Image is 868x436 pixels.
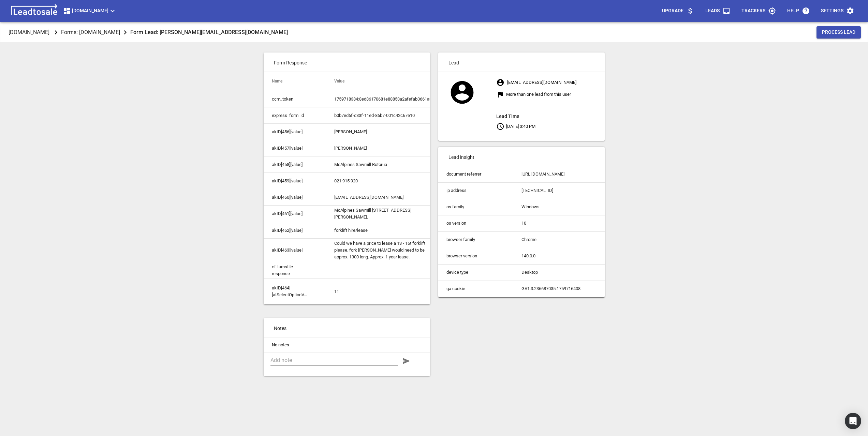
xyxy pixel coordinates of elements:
[438,199,513,215] td: os family
[264,91,326,107] td: ccm_token
[9,28,49,36] p: [DOMAIN_NAME]
[264,107,326,124] td: express_form_id
[438,264,513,281] td: device type
[130,28,288,37] aside: Form Lead: [PERSON_NAME][EMAIL_ADDRESS][DOMAIN_NAME]
[845,413,861,429] div: Open Intercom Messenger
[326,124,442,140] td: [PERSON_NAME]
[264,124,326,140] td: akID[456][value]
[438,231,513,248] td: browser family
[264,189,326,206] td: akID[460][value]
[438,182,513,199] td: ip address
[60,4,119,18] button: [DOMAIN_NAME]
[662,7,683,14] p: Upgrade
[513,182,605,199] td: [TECHNICAL_ID]
[741,7,765,14] p: Trackers
[8,4,60,18] img: logo
[822,29,855,36] span: Process Lead
[264,318,430,337] p: Notes
[326,72,442,91] th: Value
[61,28,120,36] p: Forms: [DOMAIN_NAME]
[326,156,442,173] td: McAlpines Sawmill Rotorua
[513,281,605,297] td: GA1.3.236687035.1759716408
[496,122,504,131] svg: Your local time
[496,76,604,132] p: [EMAIL_ADDRESS][DOMAIN_NAME] More than one lead from this user [DATE] 3:40 PM
[326,91,442,107] td: 1759718384:8ed86170681e88853a2afefab3661a32
[438,248,513,264] td: browser version
[264,72,326,91] th: Name
[513,264,605,281] td: Desktop
[787,7,799,14] p: Help
[264,173,326,189] td: akID[459][value]
[513,248,605,264] td: 140.0.0
[272,285,307,298] p: akID[464][atSelectOptionValue][]
[264,239,326,262] td: akID[463][value]
[438,281,513,297] td: ga cookie
[326,140,442,156] td: [PERSON_NAME]
[264,206,326,222] td: akID[461][value]
[513,215,605,231] td: 10
[326,189,442,206] td: [EMAIL_ADDRESS][DOMAIN_NAME]
[438,166,513,182] td: document referrer
[438,215,513,231] td: os version
[326,279,442,304] td: 11
[326,222,442,239] td: forklift hire/lease
[63,7,117,15] span: [DOMAIN_NAME]
[264,262,326,279] td: cf-turnstile-response
[264,337,430,352] li: No notes
[326,107,442,124] td: b0b7ed6f-c33f-11ed-86b7-001c42c67e10
[326,206,442,222] td: McAlpines Sawmill [STREET_ADDRESS][PERSON_NAME].
[821,7,843,14] p: Settings
[264,156,326,173] td: akID[458][value]
[438,52,605,72] p: Lead
[513,231,605,248] td: Chrome
[326,239,442,262] td: Could we have a price to lease a 13 - 16t forklift please. fork [PERSON_NAME] would need to be ap...
[326,173,442,189] td: 021 915 920
[264,140,326,156] td: akID[457][value]
[513,199,605,215] td: Windows
[264,222,326,239] td: akID[462][value]
[264,52,430,72] p: Form Response
[816,26,861,39] button: Process Lead
[496,112,604,120] aside: Lead Time
[705,7,720,14] p: Leads
[513,166,605,182] td: [URL][DOMAIN_NAME]
[438,147,605,166] p: Lead insight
